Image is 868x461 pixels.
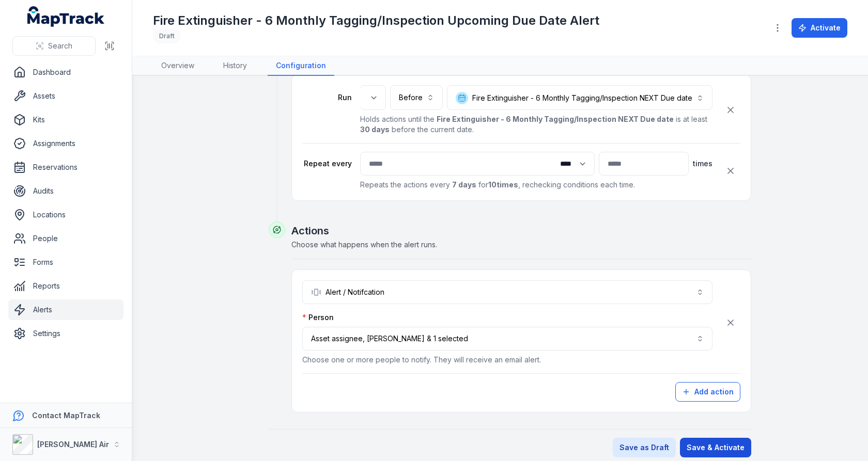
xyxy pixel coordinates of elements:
a: Forms [8,252,123,273]
p: Choose one or more people to notify. They will receive an email alert. [302,355,712,365]
a: Reports [8,276,123,296]
p: Repeats the actions every for , rechecking conditions each time. [360,180,712,190]
button: Search [12,36,96,56]
strong: 7 days [452,180,476,189]
a: History [215,56,255,76]
h2: Actions [291,224,751,238]
a: Dashboard [8,62,123,83]
a: Configuration [268,56,334,76]
a: Locations [8,204,123,225]
div: Draft [153,29,181,43]
span: times [693,158,712,169]
strong: [PERSON_NAME] Air [37,440,109,449]
a: Reservations [8,157,123,178]
label: Person [302,312,334,323]
a: Audits [8,181,123,201]
a: People [8,228,123,249]
a: Kits [8,109,123,130]
button: Asset assignee, [PERSON_NAME] & 1 selected [302,327,712,351]
span: Search [48,41,72,51]
button: Save as Draft [613,438,676,457]
h1: Fire Extinguisher - 6 Monthly Tagging/Inspection Upcoming Due Date Alert [153,12,599,29]
strong: Contact MapTrack [32,411,100,420]
strong: Fire Extinguisher - 6 Monthly Tagging/Inspection NEXT Due date [437,115,674,123]
label: Repeat every [302,158,352,169]
button: Before [390,85,443,110]
button: Activate [792,18,847,38]
strong: 10 times [488,180,518,189]
a: MapTrack [27,6,105,27]
a: Assignments [8,133,123,154]
a: Settings [8,323,123,344]
button: Add action [675,382,740,402]
a: Alerts [8,299,123,320]
a: Overview [153,56,203,76]
p: Holds actions until the is at least before the current date. [360,114,712,135]
span: Choose what happens when the alert runs. [291,240,437,249]
label: Run [302,92,352,103]
a: Assets [8,86,123,106]
button: Save & Activate [680,438,751,457]
strong: 30 days [360,125,390,134]
button: Fire Extinguisher - 6 Monthly Tagging/Inspection NEXT Due date [447,85,712,110]
button: Alert / Notifcation [302,280,712,304]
